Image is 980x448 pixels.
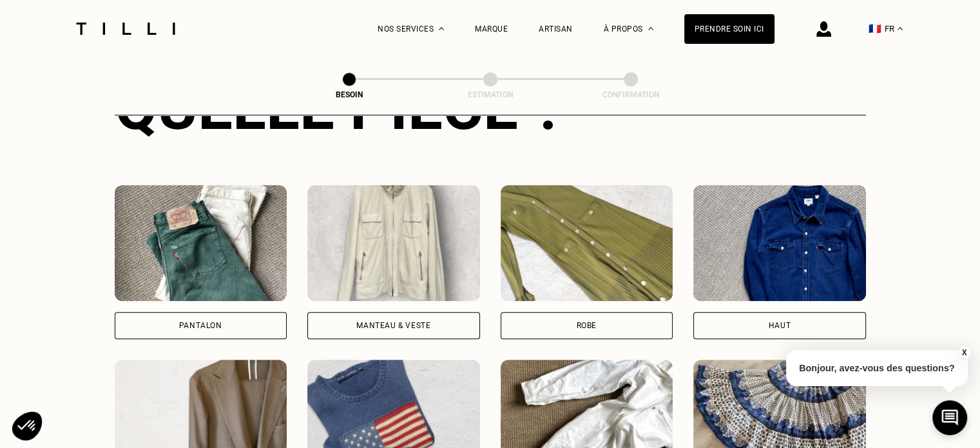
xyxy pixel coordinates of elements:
img: Menu déroulant [439,27,444,30]
img: Tilli retouche votre Robe [501,185,673,301]
img: Logo du service de couturière Tilli [72,23,180,35]
span: 🇫🇷 [869,23,881,35]
div: Confirmation [566,90,695,99]
div: Pantalon [179,322,222,329]
a: Artisan [539,24,573,34]
button: X [957,346,970,360]
div: Manteau & Veste [356,322,430,329]
a: Marque [475,24,508,34]
img: Tilli retouche votre Haut [693,185,866,301]
img: icône connexion [816,21,831,37]
div: Haut [769,322,791,329]
div: Estimation [426,90,555,99]
img: Tilli retouche votre Pantalon [115,185,287,301]
div: Besoin [285,90,414,99]
img: Tilli retouche votre Manteau & Veste [307,185,480,301]
p: Bonjour, avez-vous des questions? [786,350,968,386]
a: Prendre soin ici [684,14,774,44]
div: Robe [577,322,597,329]
img: menu déroulant [898,27,903,30]
img: Menu déroulant à propos [648,27,653,30]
